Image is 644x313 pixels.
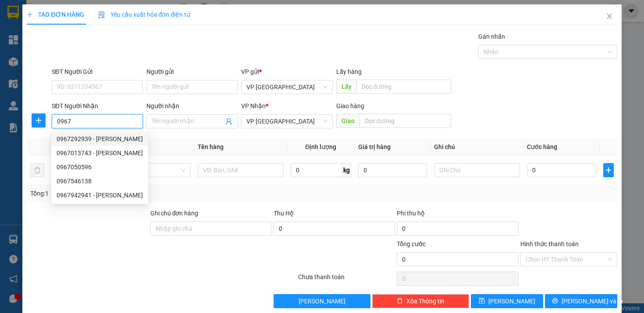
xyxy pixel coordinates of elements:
[527,143,557,150] span: Cước hàng
[336,102,364,109] span: Giao hàng
[198,163,284,177] input: VD: Bàn, Ghế
[397,298,403,305] span: delete
[488,296,535,306] span: [PERSON_NAME]
[372,294,469,308] button: deleteXóa Thông tin
[51,160,148,174] div: 0967050596
[431,138,523,156] th: Ghi chú
[274,294,370,308] button: [PERSON_NAME]
[356,80,451,94] input: Dọc đường
[358,163,427,177] input: 0
[397,240,426,247] span: Tổng cước
[52,101,143,111] div: SĐT Người Nhận
[98,11,105,18] img: icon
[57,134,143,144] div: 0967292939 - [PERSON_NAME]
[32,113,46,127] button: plus
[57,176,143,186] div: 0967546138
[57,148,143,158] div: 0967013743 - [PERSON_NAME]
[51,188,148,202] div: 0967942941 - Huỳnh Như
[246,80,327,94] span: VP Sài Gòn
[336,68,362,75] span: Lấy hàng
[146,101,238,111] div: Người nhận
[51,174,148,188] div: 0967546138
[479,298,485,305] span: save
[57,162,143,172] div: 0967050596
[520,240,579,247] label: Hình thức thanh toán
[604,167,613,174] span: plus
[336,80,356,94] span: Lấy
[397,208,518,222] div: Phí thu hộ
[30,189,249,198] div: Tổng: 1
[342,163,351,177] span: kg
[478,33,505,40] label: Gán nhãn
[552,298,558,305] span: printer
[603,163,614,177] button: plus
[434,163,520,177] input: Ghi Chú
[52,67,143,76] div: SĐT Người Gửi
[150,210,199,217] label: Ghi chú đơn hàng
[198,143,224,150] span: Tên hàng
[299,296,345,306] span: [PERSON_NAME]
[274,210,294,217] span: Thu Hộ
[57,190,143,200] div: 0967942941 - [PERSON_NAME]
[98,11,191,18] span: Yêu cầu xuất hóa đơn điện tử
[406,296,445,306] span: Xóa Thông tin
[146,67,238,76] div: Người gửi
[32,117,45,124] span: plus
[358,143,391,150] span: Giá trị hàng
[51,146,148,160] div: 0967013743 - Giang
[246,115,327,128] span: VP Lộc Ninh
[297,272,396,288] div: Chưa thanh toán
[241,102,266,109] span: VP Nhận
[606,13,613,20] span: close
[545,294,617,308] button: printer[PERSON_NAME] và In
[241,67,332,76] div: VP gửi
[27,11,33,18] span: plus
[562,296,623,306] span: [PERSON_NAME] và In
[51,132,148,146] div: 0967292939 - KIM DUNG
[471,294,543,308] button: save[PERSON_NAME]
[225,118,232,125] span: user-add
[336,114,359,128] span: Giao
[27,11,84,18] span: TẠO ĐƠN HÀNG
[359,114,451,128] input: Dọc đường
[597,4,622,29] button: Close
[150,222,272,236] input: Ghi chú đơn hàng
[305,143,336,150] span: Định lượng
[30,163,44,177] button: delete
